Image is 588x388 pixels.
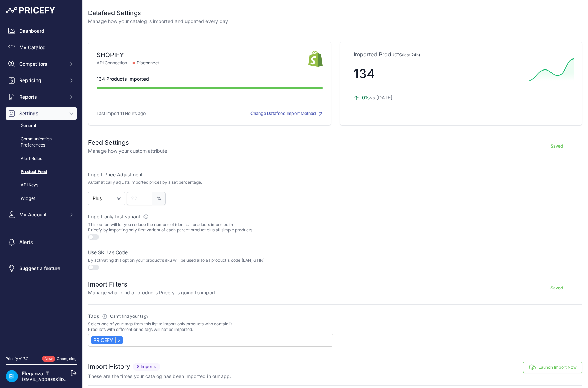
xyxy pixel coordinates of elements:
span: Repricing [19,77,64,84]
button: Reports [6,91,77,103]
img: Pricefy Logo [6,7,55,14]
a: Changelog [57,356,77,361]
span: My Account [19,211,64,218]
a: Eleganza IT [22,370,49,376]
a: Dashboard [6,25,77,37]
p: Select one of your tags from this list to import only products who contain it. Products with diff... [88,321,333,332]
div: PRICEFY [91,336,123,344]
span: New [42,356,55,362]
a: Widget [6,193,77,205]
span: Competitors [19,61,64,67]
div: Pricefy v1.7.2 [6,356,29,362]
button: My Account [6,208,77,221]
h2: Feed Settings [88,138,167,148]
span: 0% [362,95,370,100]
a: My Catalog [6,41,77,54]
a: Suggest a feature [6,262,77,274]
label: Use SKU as Code [88,249,333,256]
a: General [6,120,77,132]
span: Reports [19,94,64,100]
h2: Import Filters [88,280,215,289]
p: This option will let you reduce the number of identical products imported in Pricefy by importing... [88,222,333,233]
span: Disconnect [127,60,164,66]
a: Alerts [6,236,77,248]
button: Repricing [6,74,77,87]
p: Imported Products [354,50,569,58]
a: Product Feed [6,166,77,178]
p: vs [DATE] [354,94,524,101]
button: Competitors [6,58,77,70]
p: By activating this option your product's sku will be used also as product's code (EAN, GTIN) [88,258,333,263]
a: [EMAIL_ADDRESS][DOMAIN_NAME] [22,377,94,382]
p: Manage what kind of products Pricefy is going to import [88,289,215,296]
a: × [115,337,123,343]
button: Settings [6,107,77,120]
h2: Import History [88,362,130,371]
a: Communication Preferences [6,133,77,151]
p: These are the times your catalog has been imported in our app. [88,373,231,380]
a: API Keys [6,179,77,191]
button: Saved [531,141,582,152]
button: Launch Import Now [523,362,582,373]
span: (last 24h) [402,52,420,57]
button: Change Datafeed Import Method [250,110,323,117]
p: Manage how your custom attribute [88,148,167,154]
label: Import only first variant [88,213,333,220]
div: SHOPIFY [97,50,308,60]
a: Alert Rules [6,153,77,165]
span: 134 [354,66,375,81]
span: 8 Imports [133,363,160,371]
p: Manage how your catalog is imported and updated every day [88,18,228,25]
span: % [152,192,166,205]
p: Automatically adjusts imported prices by a set percentage. [88,180,202,185]
label: Import Price Adjustment [88,171,333,178]
span: Settings [19,110,64,117]
input: 22 [127,192,152,205]
p: Last import 11 Hours ago [97,110,146,117]
label: Tags [88,313,333,320]
h2: Datafeed Settings [88,8,228,18]
span: 134 Products Imported [97,76,149,83]
span: Can't find your tag? [110,314,148,319]
p: API Connection [97,60,308,66]
nav: Sidebar [6,25,77,348]
button: Saved [531,282,582,293]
